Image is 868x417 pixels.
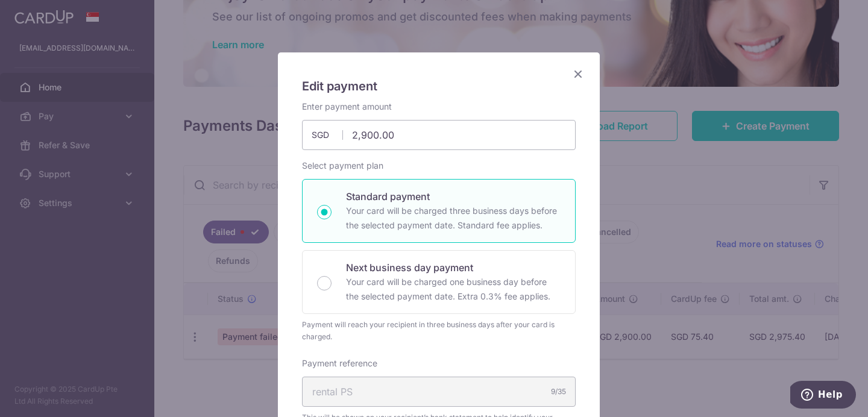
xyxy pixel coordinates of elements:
label: Select payment plan [302,160,383,172]
label: Enter payment amount [302,101,392,113]
input: 0.00 [302,120,576,150]
button: Close [571,67,585,81]
label: Payment reference [302,357,377,369]
p: Next business day payment [346,260,561,275]
span: SGD [312,129,343,141]
p: Standard payment [346,189,561,204]
h5: Edit payment [302,77,576,96]
p: Your card will be charged three business days before the selected payment date. Standard fee appl... [346,204,561,233]
div: Payment will reach your recipient in three business days after your card is charged. [302,319,576,343]
iframe: Opens a widget where you can find more information [790,381,856,411]
div: 9/35 [551,386,566,398]
p: Your card will be charged one business day before the selected payment date. Extra 0.3% fee applies. [346,275,561,304]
